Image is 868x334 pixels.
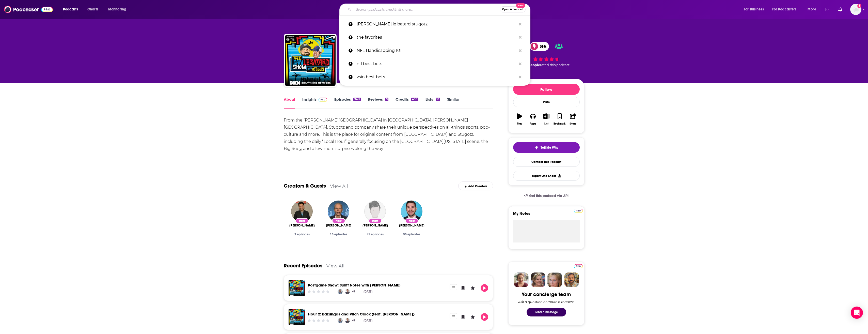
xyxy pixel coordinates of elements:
a: Creators & Guests [284,183,326,189]
div: Share [570,122,576,125]
div: Host [332,218,345,223]
a: Hour 2: Bazungas and Pitch Clock (feat. Adnan Virk) [308,312,415,316]
a: Show notifications dropdown [824,5,832,14]
button: Leave a Rating [469,313,477,321]
span: [PERSON_NAME] [362,223,388,227]
div: 9412 [353,98,361,101]
img: Pablo Torre [291,201,313,222]
button: Play [481,313,488,321]
button: Share [566,110,579,128]
a: NFL Handicapping 101 [339,44,530,57]
button: Bookmark Episode [459,284,467,292]
span: 86 [535,42,549,51]
img: Postgame Show: Spliff Notes with JuJu Gotti [289,280,305,296]
a: Reviews9 [368,97,388,109]
div: Apps [530,122,536,125]
button: tell me why sparkleTell Me Why [513,142,580,153]
a: Recent Episodes [284,263,322,269]
img: Hour 2: Bazungas and Pitch Clock (feat. Adnan Virk) [289,309,305,325]
a: vsin best bets [339,70,530,84]
input: Search podcasts, credits, & more... [353,5,500,13]
img: Jon Profile [564,272,579,287]
button: Follow [513,84,580,95]
p: vsin best bets [357,70,516,84]
button: List [540,110,553,128]
div: Community Rating: 0 out of 5 [307,319,330,323]
img: Podchaser - Follow, Share and Rate Podcasts [4,5,53,14]
img: Jules Profile [547,272,562,287]
div: Host [369,218,382,223]
img: The Dan Le Batard Show with Stugotz [285,35,336,86]
span: Charts [87,6,98,13]
button: Show More Button [450,313,457,319]
a: View All [326,263,344,268]
div: 10 episodes [324,233,353,236]
span: [PERSON_NAME] [289,223,315,227]
div: Add Creators [458,181,493,190]
a: Israel Gutierrez [326,223,351,227]
a: +9 [351,318,356,323]
span: [PERSON_NAME] [326,223,351,227]
span: [PERSON_NAME] [399,223,424,227]
a: 86 [530,42,549,51]
span: Get this podcast via API [529,194,569,198]
button: Bookmark [553,110,566,128]
span: Podcasts [63,6,78,13]
div: 488 [411,98,418,101]
a: Get this podcast via API [520,190,573,202]
p: nfl best bets [357,57,516,70]
button: Bookmark Episode [459,313,467,321]
a: Jeremy Taché [399,223,424,227]
button: open menu [769,5,804,13]
img: Dan Le Batard [338,318,343,323]
button: open menu [740,5,770,13]
span: Logged in as alisontucker [850,4,861,15]
button: Play [513,110,526,128]
div: 86 23 peoplerated this podcast [508,39,585,70]
button: Apps [526,110,540,128]
span: Tell Me Why [541,146,558,150]
a: Pablo Torre [289,223,315,227]
img: Israel Gutierrez [328,201,349,222]
a: Dan Le Batard [338,289,343,294]
div: Host [405,218,418,223]
svg: Add a profile image [857,4,861,8]
p: the favorites [357,31,516,44]
img: Barbara Profile [531,272,545,287]
a: +9 [351,289,356,294]
a: Lists18 [425,97,440,109]
div: 55 episodes [398,233,426,236]
a: the favorites [339,31,530,44]
div: Your concierge team [522,291,571,298]
div: Community Rating: 0 out of 5 [307,290,330,294]
img: Jon Weiner [345,318,350,323]
button: Show profile menu [850,4,861,15]
button: Export One-Sheet [513,171,580,181]
span: New [516,3,525,8]
div: 41 episodes [361,233,389,236]
a: Pro website [574,263,583,268]
img: tell me why sparkle [534,146,539,150]
img: Jon Weiner [345,289,350,294]
div: Bookmark [554,122,565,125]
img: Jeremy Taché [401,201,422,222]
a: InsightsPodchaser Pro [302,97,327,109]
div: Play [517,122,522,125]
div: Ask a question or make a request. [518,300,575,304]
img: Podchaser Pro [319,98,327,102]
span: For Business [744,6,764,13]
span: For Podcasters [772,6,797,13]
img: Podchaser Pro [574,264,583,268]
img: Sydney Profile [514,272,529,287]
span: rated this podcast [540,63,570,67]
div: [DATE] [364,319,372,322]
a: Pro website [574,208,583,213]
